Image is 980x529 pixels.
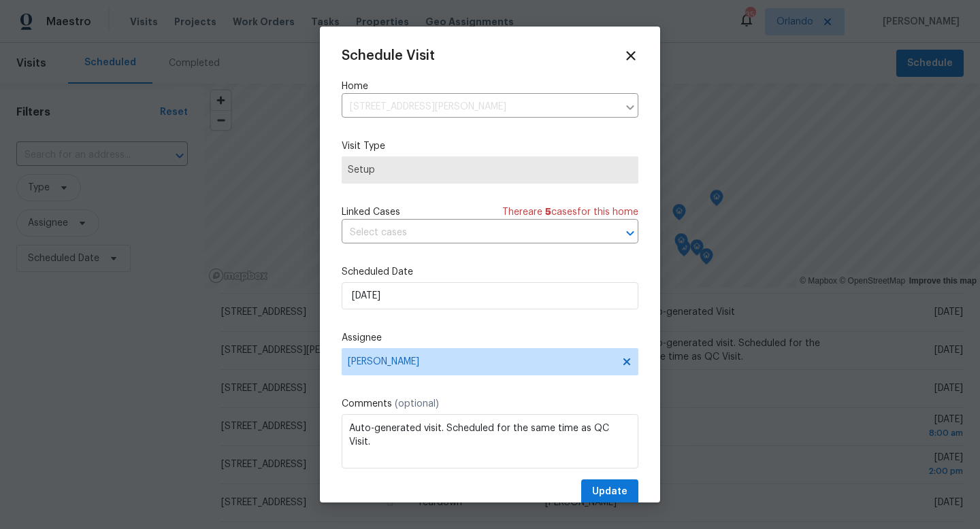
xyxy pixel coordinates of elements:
[395,399,439,409] span: (optional)
[592,483,627,500] span: Update
[502,205,638,219] span: There are case s for this home
[623,48,638,63] span: Close
[342,265,638,279] label: Scheduled Date
[621,224,640,243] button: Open
[342,80,638,93] label: Home
[342,97,618,118] input: Enter in an address
[342,49,435,63] span: Schedule Visit
[348,163,632,177] span: Setup
[342,331,638,345] label: Assignee
[342,205,400,219] span: Linked Cases
[342,397,638,411] label: Comments
[342,139,638,153] label: Visit Type
[348,356,615,367] span: [PERSON_NAME]
[545,207,551,217] span: 5
[581,479,638,505] button: Update
[342,414,638,468] textarea: Auto-generated visit. Scheduled for the same time as QC Visit.
[342,222,600,243] input: Select cases
[342,282,638,309] input: M/D/YYYY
